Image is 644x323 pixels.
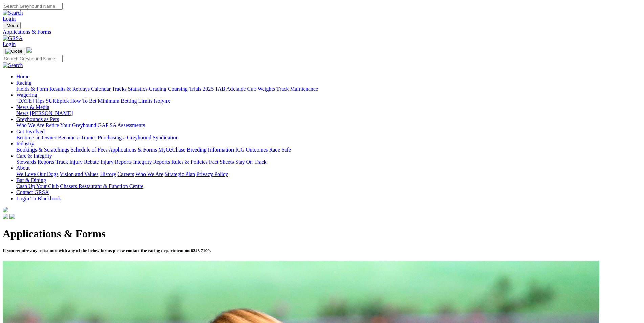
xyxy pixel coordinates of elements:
a: Grading [149,86,166,92]
a: Applications & Forms [109,147,157,153]
button: Toggle navigation [3,48,25,55]
a: Track Injury Rebate [55,159,99,165]
a: Fact Sheets [209,159,234,165]
a: Integrity Reports [133,159,170,165]
a: Tracks [112,86,127,92]
img: logo-grsa-white.png [26,47,32,53]
a: 2025 TAB Adelaide Cup [203,86,256,92]
input: Search [3,3,63,10]
a: MyOzChase [158,147,185,153]
div: Get Involved [16,135,641,141]
a: Cash Up Your Club [16,183,59,189]
img: Search [3,62,23,68]
a: Industry [16,141,34,146]
a: Coursing [168,86,188,92]
a: News & Media [16,104,49,110]
a: [PERSON_NAME] [30,110,73,116]
a: How To Bet [70,98,97,104]
h5: If you require any assistance with any of the below forms please contact the racing department on... [3,248,641,253]
img: twitter.svg [9,214,15,219]
a: Schedule of Fees [70,147,107,153]
img: Close [5,49,22,54]
a: Vision and Values [60,171,98,177]
a: Bar & Dining [16,177,46,183]
a: Chasers Restaurant & Function Centre [60,183,143,189]
a: Become a Trainer [58,135,96,140]
a: Rules & Policies [171,159,208,165]
a: We Love Our Dogs [16,171,58,177]
button: Toggle navigation [3,22,21,29]
a: Isolynx [154,98,170,104]
a: Login [3,16,16,22]
a: Syndication [153,135,178,140]
a: Stewards Reports [16,159,54,165]
a: Breeding Information [187,147,234,153]
a: Track Maintenance [276,86,318,92]
a: Calendar [91,86,111,92]
a: Privacy Policy [196,171,228,177]
div: Industry [16,147,641,153]
a: Statistics [128,86,148,92]
a: Login To Blackbook [16,195,61,201]
a: Wagering [16,92,37,98]
a: Stay On Track [235,159,266,165]
a: Who We Are [135,171,163,177]
a: Applications & Forms [3,29,641,35]
a: Results & Replays [49,86,90,92]
a: ICG Outcomes [235,147,268,153]
a: Home [16,74,29,79]
a: SUREpick [46,98,69,104]
span: Menu [7,23,18,28]
div: Greyhounds as Pets [16,122,641,129]
div: Wagering [16,98,641,104]
img: Search [3,10,23,16]
a: Racing [16,80,31,86]
a: Care & Integrity [16,153,52,159]
div: Bar & Dining [16,183,641,189]
a: GAP SA Assessments [98,122,145,128]
a: Weights [258,86,275,92]
a: Login [3,41,16,47]
a: Who We Are [16,122,44,128]
input: Search [3,55,63,62]
img: logo-grsa-white.png [3,207,8,212]
a: Purchasing a Greyhound [98,135,151,140]
a: Injury Reports [100,159,132,165]
a: Bookings & Scratchings [16,147,69,153]
a: Minimum Betting Limits [98,98,152,104]
a: Careers [117,171,134,177]
a: Greyhounds as Pets [16,116,59,122]
a: Race Safe [269,147,291,153]
a: About [16,165,30,171]
a: News [16,110,28,116]
a: Retire Your Greyhound [46,122,96,128]
a: Get Involved [16,129,45,134]
a: Become an Owner [16,135,57,140]
a: Fields & Form [16,86,48,92]
img: facebook.svg [3,214,8,219]
div: About [16,171,641,177]
h1: Applications & Forms [3,228,641,240]
a: Contact GRSA [16,189,49,195]
div: Care & Integrity [16,159,641,165]
img: GRSA [3,35,23,41]
a: [DATE] Tips [16,98,44,104]
a: Strategic Plan [165,171,195,177]
a: Trials [189,86,201,92]
div: News & Media [16,110,641,116]
div: Racing [16,86,641,92]
a: History [100,171,116,177]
